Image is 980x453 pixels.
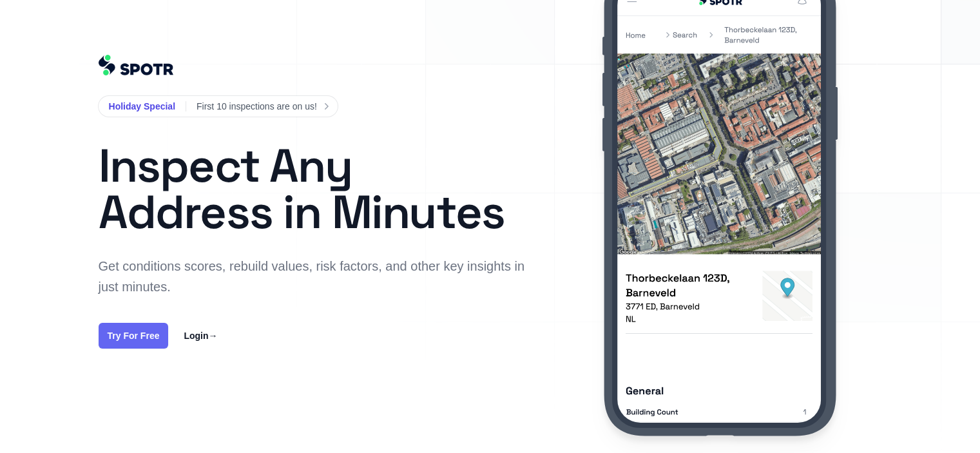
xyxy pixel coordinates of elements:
p: Get conditions scores, rebuild values, risk factors, and other key insights in just minutes. [99,256,532,297]
a: Login [184,328,217,343]
img: 61ea7a264e0cbe10e6ec0ef6_%402Spotr%20Logo_Navy%20Blue%20-%20Emerald.png [99,55,174,75]
a: Try For Free [99,323,169,349]
h1: Inspect Any Address in Minutes [99,142,532,235]
span: → [209,331,218,341]
a: First 10 inspections are on us! [197,99,327,114]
